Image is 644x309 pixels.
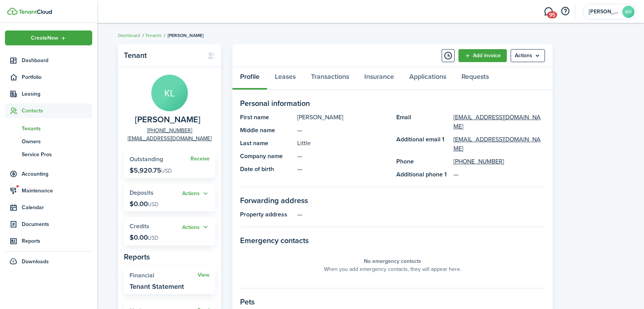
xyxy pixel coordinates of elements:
[22,138,92,146] span: Owners
[191,156,210,162] a: Receive
[22,170,92,178] span: Accounting
[622,6,634,18] avatar-text: WA
[5,135,92,148] a: Owners
[559,5,572,18] button: Open resource center
[130,222,149,231] span: Credits
[19,10,52,14] img: TenantCloud
[396,113,450,131] panel-main-title: Email
[22,125,92,133] span: Tenants
[396,157,450,166] panel-main-title: Phone
[22,90,92,98] span: Leasing
[22,56,92,64] span: Dashboard
[240,165,293,174] panel-main-title: Date of birth
[5,53,92,68] a: Dashboard
[22,73,92,81] span: Portfolio
[240,235,545,246] panel-main-section-title: Emergency contacts
[22,203,92,211] span: Calendar
[168,32,203,39] span: [PERSON_NAME]
[240,98,545,109] panel-main-section-title: Personal information
[240,139,293,148] panel-main-title: Last name
[240,195,545,206] panel-main-section-title: Forwarding address
[198,272,210,278] a: View
[182,189,210,198] button: Actions
[130,272,198,279] widget-stats-title: Financial
[151,75,188,111] avatar-text: KL
[130,200,159,208] p: $0.00
[541,2,556,21] a: Messaging
[182,223,210,232] button: Open menu
[364,257,421,265] panel-main-placeholder-title: No emergency contacts
[145,32,162,39] a: Tenants
[297,113,389,122] panel-main-description: [PERSON_NAME]
[130,155,163,163] span: Outstanding
[124,51,200,60] panel-main-title: Tenant
[5,148,92,161] a: Service Pros
[182,189,210,198] button: Open menu
[547,11,557,18] span: 95
[148,200,159,208] span: USD
[240,296,545,307] panel-main-section-title: Pets
[453,113,545,131] a: [EMAIL_ADDRESS][DOMAIN_NAME]
[118,32,140,39] a: Dashboard
[240,210,293,219] panel-main-title: Property address
[5,234,92,248] a: Reports
[22,258,49,266] span: Downloads
[240,113,293,122] panel-main-title: First name
[148,234,159,242] span: USD
[147,126,192,134] a: [PHONE_NUMBER]
[396,170,450,179] panel-main-title: Additional phone 1
[442,49,455,62] button: Timeline
[130,188,154,197] span: Deposits
[128,134,211,142] a: [EMAIL_ADDRESS][DOMAIN_NAME]
[297,152,389,161] panel-main-description: —
[161,167,172,175] span: USD
[297,126,389,135] panel-main-description: —
[182,223,210,232] button: Actions
[324,265,461,273] panel-main-placeholder-description: When you add emergency contacts, they will appear here.
[297,210,545,219] panel-main-description: —
[458,49,507,62] a: Add invoice
[453,157,504,166] a: [PHONE_NUMBER]
[511,49,545,62] menu-btn: Actions
[7,8,18,15] img: TenantCloud
[130,234,159,241] p: $0.00
[135,115,200,125] span: Kenneth Little
[31,35,58,41] span: Create New
[22,150,92,159] span: Service Pros
[297,165,389,174] panel-main-description: —
[267,67,303,90] a: Leases
[124,251,215,263] panel-main-subtitle: Reports
[22,107,92,115] span: Contacts
[22,187,92,195] span: Maintenance
[130,283,184,290] widget-stats-description: Tenant Statement
[402,67,454,90] a: Applications
[5,122,92,135] a: Tenants
[22,237,92,245] span: Reports
[396,135,450,153] panel-main-title: Additional email 1
[303,67,357,90] a: Transactions
[454,67,497,90] a: Requests
[453,135,545,153] a: [EMAIL_ADDRESS][DOMAIN_NAME]
[357,67,402,90] a: Insurance
[589,9,619,14] span: Wright AtHome Property Solutions LLC
[240,126,293,135] panel-main-title: Middle name
[297,139,389,148] panel-main-description: Little
[130,167,172,174] p: $5,920.75
[22,220,92,228] span: Documents
[5,30,92,45] button: Open menu
[511,49,545,62] button: Open menu
[240,152,293,161] panel-main-title: Company name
